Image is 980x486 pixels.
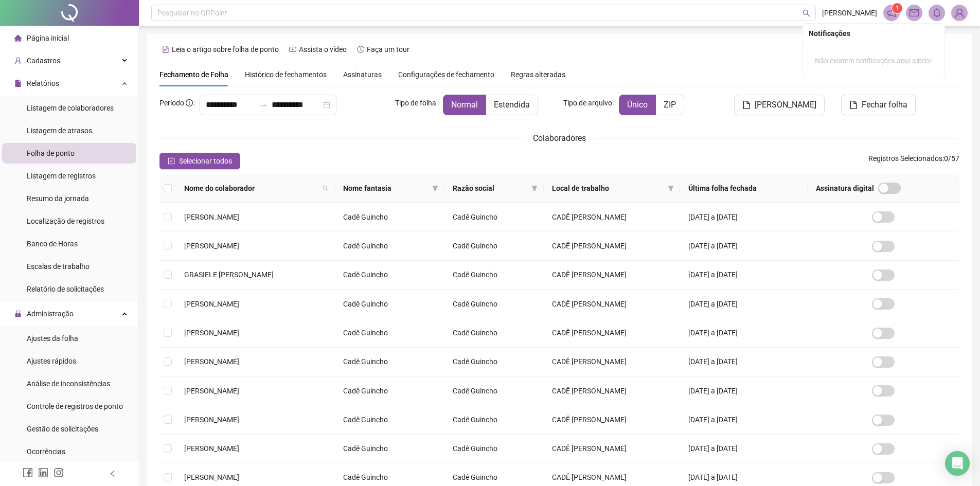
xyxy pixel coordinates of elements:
[367,45,409,53] span: Faça um tour
[627,100,648,110] span: Único
[335,261,444,290] td: Cadê Guincho
[184,300,239,308] span: [PERSON_NAME]
[27,310,74,318] span: Administração
[816,183,874,194] span: Assinatura digital
[335,348,444,376] td: Cadê Guincho
[444,376,544,405] td: Cadê Guincho
[184,271,274,279] span: GRASIELE [PERSON_NAME]
[680,231,807,260] td: [DATE] a [DATE]
[892,3,902,13] sup: 1
[27,194,89,203] span: Resumo da jornada
[159,70,228,79] span: Fechamento de Folha
[544,405,680,434] td: CADÊ [PERSON_NAME]
[430,181,440,196] span: filter
[27,334,78,343] span: Ajustes da folha
[531,185,538,191] span: filter
[343,183,428,194] span: Nome fantasia
[552,183,664,194] span: Local de trabalho
[14,34,22,42] span: home
[27,240,78,248] span: Banco de Horas
[335,405,444,434] td: Cadê Guincho
[184,473,239,481] span: [PERSON_NAME]
[896,5,899,12] span: 1
[172,45,279,53] span: Leia o artigo sobre folha de ponto
[544,376,680,405] td: CADÊ [PERSON_NAME]
[544,348,680,376] td: CADÊ [PERSON_NAME]
[27,357,76,365] span: Ajustes rápidos
[186,99,193,106] span: info-circle
[259,101,268,109] span: swap-right
[544,231,680,260] td: CADÊ [PERSON_NAME]
[666,181,676,196] span: filter
[184,329,239,337] span: [PERSON_NAME]
[680,376,807,405] td: [DATE] a [DATE]
[159,99,184,107] span: Período
[887,8,896,17] span: notification
[680,405,807,434] td: [DATE] a [DATE]
[14,57,22,64] span: user-add
[544,290,680,318] td: CADÊ [PERSON_NAME]
[815,57,932,65] span: Não existem notificações aqui ainda!
[494,100,530,110] span: Estendida
[868,154,942,163] span: Registros Selecionados
[668,185,674,191] span: filter
[343,71,382,78] span: Assinaturas
[680,435,807,463] td: [DATE] a [DATE]
[27,79,59,87] span: Relatórios
[320,181,331,196] span: search
[168,157,175,165] span: check-square
[184,357,239,366] span: [PERSON_NAME]
[184,387,239,395] span: [PERSON_NAME]
[27,447,65,456] span: Ocorrências
[544,261,680,290] td: CADÊ [PERSON_NAME]
[14,310,22,317] span: lock
[184,242,239,250] span: [PERSON_NAME]
[398,71,494,78] span: Configurações de fechamento
[38,467,48,478] span: linkedin
[184,444,239,453] span: [PERSON_NAME]
[27,127,92,135] span: Listagem de atrasos
[841,95,916,115] button: Fechar folha
[27,285,104,293] span: Relatório de solicitações
[952,5,967,21] img: 85808
[910,8,919,17] span: mail
[680,203,807,231] td: [DATE] a [DATE]
[27,172,96,180] span: Listagem de registros
[563,97,612,109] span: Tipo de arquivo
[335,290,444,318] td: Cadê Guincho
[680,261,807,290] td: [DATE] a [DATE]
[932,8,941,17] span: bell
[335,231,444,260] td: Cadê Guincho
[544,203,680,231] td: CADÊ [PERSON_NAME]
[680,290,807,318] td: [DATE] a [DATE]
[444,405,544,434] td: Cadê Guincho
[27,380,110,388] span: Análise de inconsistências
[822,7,877,19] span: [PERSON_NAME]
[23,467,33,478] span: facebook
[27,217,104,225] span: Localização de registros
[862,99,907,111] span: Fechar folha
[109,470,116,477] span: left
[335,203,444,231] td: Cadê Guincho
[299,45,347,53] span: Assista o vídeo
[289,46,296,53] span: youtube
[444,290,544,318] td: Cadê Guincho
[27,149,75,157] span: Folha de ponto
[162,46,169,53] span: file-text
[809,28,938,39] div: Notificações
[511,71,565,78] span: Regras alteradas
[27,402,123,410] span: Controle de registros de ponto
[259,101,268,109] span: to
[755,99,816,111] span: [PERSON_NAME]
[184,213,239,221] span: [PERSON_NAME]
[849,101,858,109] span: file
[323,185,329,191] span: search
[27,262,90,271] span: Escalas de trabalho
[159,153,240,169] button: Selecionar todos
[680,174,807,203] th: Última folha fechada
[544,318,680,347] td: CADÊ [PERSON_NAME]
[27,57,60,65] span: Cadastros
[533,133,586,143] span: Colaboradores
[14,80,22,87] span: file
[444,348,544,376] td: Cadê Guincho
